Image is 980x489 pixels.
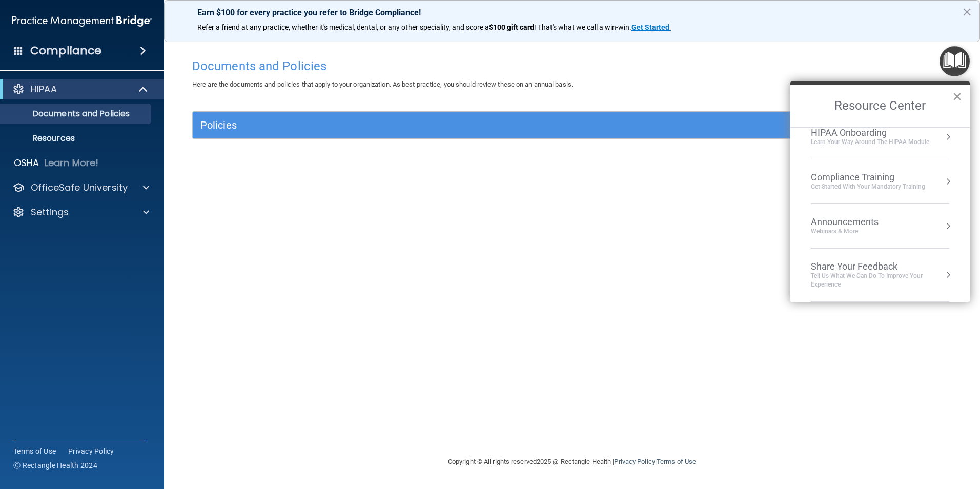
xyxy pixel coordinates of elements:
[197,8,947,17] p: Earn $100 for every practice you refer to Bridge Compliance!
[31,206,69,218] p: Settings
[14,157,39,169] p: OSHA
[13,446,56,456] a: Terms of Use
[631,23,669,31] strong: Get Started
[197,23,489,31] span: Refer a friend at any practice, whether it's medical, dental, or any other speciality, and score a
[811,272,949,289] div: Tell Us What We Can Do to Improve Your Experience
[31,83,57,95] p: HIPAA
[790,81,970,302] div: Resource Center
[811,172,925,183] div: Compliance Training
[811,138,929,147] div: Learn Your Way around the HIPAA module
[657,458,696,465] a: Terms of Use
[952,88,962,105] button: Close
[30,44,101,58] h4: Compliance
[534,23,631,31] span: ! That's what we call a win-win.
[811,216,899,228] div: Announcements
[811,227,899,236] div: Webinars & More
[45,157,99,169] p: Learn More!
[12,11,152,31] img: PMB logo
[811,127,929,138] div: HIPAA Onboarding
[7,133,147,144] p: Resources
[790,85,970,127] h2: Resource Center
[192,80,573,88] span: Here are the documents and policies that apply to your organization. As best practice, you should...
[12,206,149,218] a: Settings
[13,460,97,471] span: Ⓒ Rectangle Health 2024
[200,117,944,133] a: Policies
[7,109,147,119] p: Documents and Policies
[192,59,952,73] h4: Documents and Policies
[940,46,970,76] button: Open Resource Center
[200,119,754,131] h5: Policies
[811,261,949,272] div: Share Your Feedback
[962,4,972,20] button: Close
[489,23,534,31] strong: $100 gift card
[385,445,759,478] div: Copyright © All rights reserved 2025 @ Rectangle Health | |
[614,458,655,465] a: Privacy Policy
[12,181,149,194] a: OfficeSafe University
[31,181,128,194] p: OfficeSafe University
[631,23,671,31] a: Get Started
[68,446,114,456] a: Privacy Policy
[12,83,149,95] a: HIPAA
[811,182,925,191] div: Get Started with your mandatory training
